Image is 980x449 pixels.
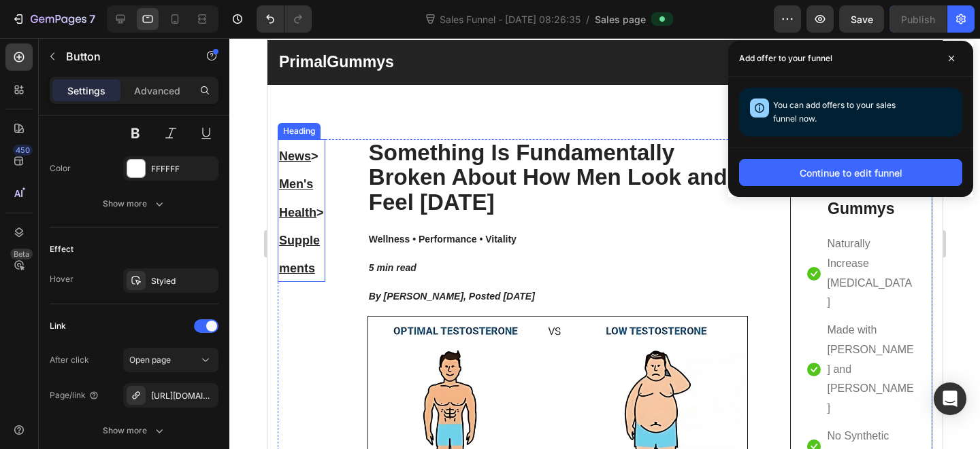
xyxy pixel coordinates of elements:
[540,134,649,184] h2: Primal Shilajit Gummys
[12,111,44,125] u: News
[50,354,89,366] div: After click
[50,320,66,332] div: Link
[13,145,33,156] div: 450
[10,249,33,259] div: Beta
[437,12,583,26] span: Sales Funnel - [DATE] 08:26:35
[739,159,962,186] button: Continue to edit funnel
[586,12,589,26] span: /
[50,389,99,401] div: Page/link
[66,48,182,65] p: Button
[151,163,215,175] div: FFFFFF
[839,5,884,33] button: Save
[800,166,902,180] div: Continue to edit funnel
[67,84,105,98] p: Settings
[50,243,73,255] div: Effect
[560,196,647,274] p: Naturally Increase [MEDICAL_DATA]
[560,389,647,428] p: No Synthetic Chemicals
[103,424,166,437] div: Show more
[773,100,896,124] span: You can add offers to your sales funnel now.
[934,382,966,415] div: Open Intercom Messenger
[134,84,180,98] p: Advanced
[89,11,95,27] p: 7
[12,196,52,237] u: Supplements
[560,283,647,380] p: Made with [PERSON_NAME] and [PERSON_NAME]
[851,14,873,25] span: Save
[739,52,832,65] p: Add offer to your funnel
[103,197,166,211] div: Show more
[129,355,171,365] span: Open page
[12,111,56,237] span: > >
[257,5,312,33] div: Undo/Redo
[50,162,71,175] div: Color
[889,5,947,33] button: Publish
[151,390,215,402] div: [URL][DOMAIN_NAME]
[50,273,73,285] div: Hover
[13,87,50,99] div: Heading
[5,5,101,33] button: 7
[595,12,646,26] span: Sales page
[50,418,218,443] button: Show more
[50,192,218,216] button: Show more
[901,12,935,26] div: Publish
[123,348,218,372] button: Open page
[267,38,943,449] iframe: Design area
[12,139,49,181] u: Men's Health
[151,275,215,287] div: Styled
